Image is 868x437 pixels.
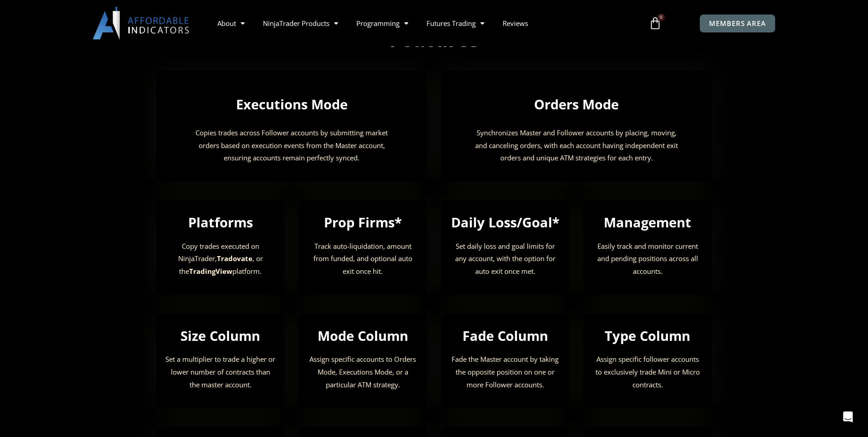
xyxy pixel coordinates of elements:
span: 0 [657,14,665,21]
span: MEMBERS AREA [709,20,766,27]
h2: Prop Firms* [308,214,418,231]
nav: Menu [208,13,638,34]
a: Futures Trading [417,13,493,34]
a: About [208,13,254,34]
p: Assign specific follower accounts to exclusively trade Mini or Micro contracts. [592,353,703,391]
h2: Orders Mode [450,96,703,113]
h2: Daily Loss/Goal* [450,214,561,231]
strong: Tradovate [217,254,252,263]
h2: Fade Column [450,327,561,344]
p: Set a multiplier to trade a higher or lower number of contracts than the master account. [165,353,276,391]
h2: Size Column [165,327,276,344]
p: Set daily loss and goal limits for any account, with the option for auto exit once met. [450,240,561,278]
h2: Platforms [165,214,276,231]
p: Copy trades executed on NinjaTrader, , or the platform. [165,240,276,278]
p: Fade the Master account by taking the opposite position on one or more Follower accounts. [450,353,561,391]
strong: TradingView [189,267,232,276]
div: Open Intercom Messenger [837,406,859,428]
a: Reviews [493,13,537,34]
img: LogoAI | Affordable Indicators – NinjaTrader [92,7,190,40]
p: Copies trades across Follower accounts by submitting market orders based on execution events from... [188,127,395,165]
h2: Type Column [592,327,703,344]
a: Programming [347,13,417,34]
h2: Features [179,26,689,53]
p: Easily track and monitor current and pending positions across all accounts. [592,240,703,278]
a: NinjaTrader Products [254,13,347,34]
p: Synchronizes Master and Follower accounts by placing, moving, and canceling orders, with each acc... [473,127,680,165]
h2: Executions Mode [165,96,418,113]
a: MEMBERS AREA [699,14,776,33]
p: Track auto-liquidation, amount from funded, and optional auto exit once hit. [308,240,418,278]
h2: Management [592,214,703,231]
h2: Mode Column [308,327,418,344]
p: Assign specific accounts to Orders Mode, Executions Mode, or a particular ATM strategy. [308,353,418,391]
a: 0 [635,10,675,36]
